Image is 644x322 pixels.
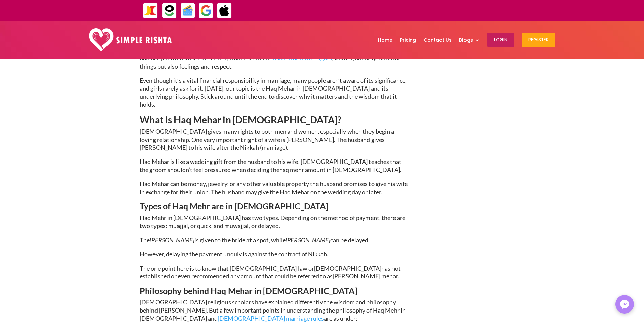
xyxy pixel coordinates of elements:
span: What is Haq Mehar in [DEMOGRAPHIC_DATA]? [140,114,341,125]
span: The one point here is to know that [DEMOGRAPHIC_DATA] law or [140,265,314,272]
span: Even though it’s a vital financial responsibility in marriage, many people aren’t aware of its si... [140,77,407,108]
span: has not established or even recommended any amount that could be referred to as [140,265,401,280]
span: However, delaying the payment unduly is against the contract of Nikkah. [140,250,328,258]
a: Blogs [459,22,480,57]
span: [PERSON_NAME] [286,236,330,244]
img: ApplePay-icon [217,3,232,18]
span: Haq Mehr in [DEMOGRAPHIC_DATA] has two types. Depending on the method of payment, there are two t... [140,214,405,229]
span: [DEMOGRAPHIC_DATA] gives many rights to both men and women, especially when they begin a loving r... [140,128,394,151]
span: can be delayed. [330,236,370,244]
span: Haq Mehar is like a wedding gift from the husband to his wife. [DEMOGRAPHIC_DATA] teaches that th... [140,158,401,173]
a: Register [522,22,555,57]
span: [PERSON_NAME] mehar. [333,272,399,280]
img: GooglePay-icon [198,3,214,18]
img: Messenger [618,298,631,311]
img: JazzCash-icon [143,3,158,18]
a: Home [378,22,392,57]
span: The [140,236,150,244]
img: EasyPaisa-icon [162,3,177,18]
span: Types of Haq Mehr are in [DEMOGRAPHIC_DATA] [140,201,329,211]
span: [PERSON_NAME] [150,236,194,244]
span: [DEMOGRAPHIC_DATA] religious scholars have explained differently the wisdom and philosophy behind... [140,298,406,322]
button: Register [522,33,555,47]
span: Philosophy behind Haq Mehar in [DEMOGRAPHIC_DATA] [140,286,357,296]
span: Haq Mehar can be money, jewelry, or any other valuable property the husband promises to give his ... [140,180,408,196]
span: haq mehr amount in [DEMOGRAPHIC_DATA]. [279,166,401,173]
a: Contact Us [424,22,452,57]
span: is given to the bride at a spot, while [194,236,286,244]
span: shows the balance [DEMOGRAPHIC_DATA] wants between , valuing not only material things but also fe... [140,46,400,70]
span: [DEMOGRAPHIC_DATA] [314,265,381,272]
a: [DEMOGRAPHIC_DATA] marriage rules [218,315,324,322]
span: are as under: [324,315,357,322]
button: Login [487,33,514,47]
a: Pricing [400,22,416,57]
img: Credit Cards [180,3,195,18]
a: Login [487,22,514,57]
